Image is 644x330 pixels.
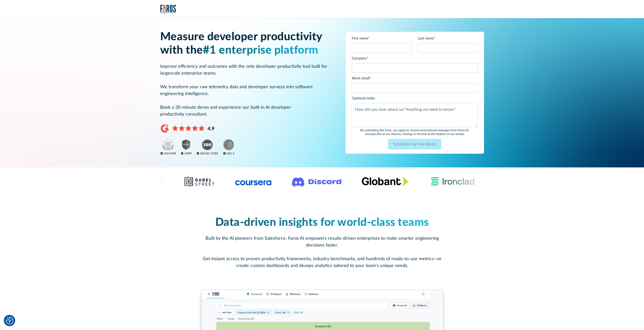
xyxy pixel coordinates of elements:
[429,175,477,188] img: Ironclad Logo
[160,139,235,155] img: ISO, GDPR, SOC2, and CSA Star compliance badges
[184,175,215,188] img: Babel Street logo png
[160,5,176,15] a: home
[6,317,13,324] img: Revisit consent button
[352,96,478,101] label: Optional notes
[160,63,333,118] p: Improve efficiency and outcomes with the only developer productivity tool built for largescale en...
[352,76,478,81] label: Work email
[235,178,272,186] img: Logo of the online learning platform Coursera.
[418,36,478,41] label: Last name
[201,235,444,269] p: Built by the AI pioneers from Salesforce, Faros AI empowers results-driven enterprises to make sm...
[352,36,412,41] label: First name
[6,317,13,324] button: Cookie Settings
[352,36,478,149] form: Email Form
[362,177,409,186] img: Globant's logo
[215,217,429,228] span: Data-driven insights for world-class teams
[160,5,176,15] img: Logo of the analytics and reporting company Faros.
[203,45,318,56] span: #1 enterprise platform
[160,124,215,133] img: 4.9 stars on G2
[388,139,441,149] input: Schedule my free demo
[352,128,478,136] div: By submitting this form, you agree to receive promotional messages from Faros Al. Unsubscribe at ...
[160,30,333,57] h1: Measure developer productivity with the
[352,56,478,61] label: Company
[292,176,342,187] img: Logo of the communication platform Discord.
